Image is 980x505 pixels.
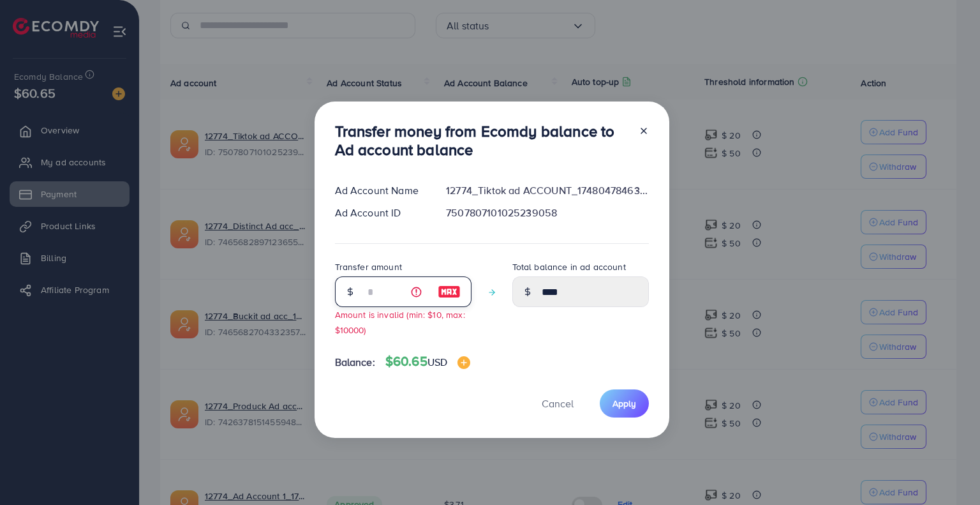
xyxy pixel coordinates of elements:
span: Cancel [542,396,574,411]
div: 7507807101025239058 [436,206,658,220]
label: Total balance in ad account [512,260,626,273]
h4: $60.65 [385,354,470,370]
img: image [438,284,461,299]
button: Cancel [526,389,590,417]
div: 12774_Tiktok ad ACCOUNT_1748047846338 [436,183,658,198]
small: Amount is invalid (min: $10, max: $10000) [335,308,465,335]
h3: Transfer money from Ecomdy balance to Ad account balance [335,122,628,159]
span: Apply [612,397,636,410]
label: Transfer amount [335,260,402,273]
button: Apply [600,389,649,417]
iframe: Chat [926,448,970,495]
img: image [457,356,470,369]
span: USD [427,355,447,369]
div: Ad Account Name [325,183,436,198]
div: Ad Account ID [325,206,436,220]
span: Balance: [335,355,375,370]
